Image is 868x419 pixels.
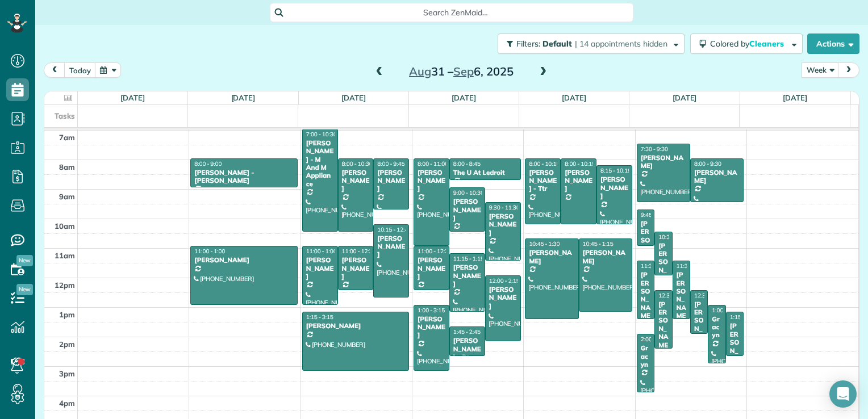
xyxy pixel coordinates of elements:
[802,62,839,78] button: Week
[542,39,573,49] span: Default
[749,39,786,49] span: Cleaners
[194,248,225,255] span: 11:00 - 1:00
[453,198,482,222] div: [PERSON_NAME]
[829,380,857,408] div: Open Intercom Messenger
[640,220,651,277] div: [PERSON_NAME]
[417,256,446,280] div: [PERSON_NAME]
[452,93,476,102] a: [DATE]
[418,307,445,314] span: 1:00 - 3:15
[306,248,337,255] span: 11:00 - 1:00
[342,160,373,167] span: 8:00 - 10:30
[417,169,446,193] div: [PERSON_NAME]
[453,169,518,177] div: The U At Ledroit
[690,33,803,54] button: Colored byCleaners
[453,160,481,167] span: 8:00 - 8:45
[641,262,671,270] span: 11:30 - 1:30
[710,39,788,49] span: Colored by
[377,169,406,193] div: [PERSON_NAME]
[390,65,532,78] h2: 31 – 6, 2025
[600,167,631,174] span: 8:15 - 10:15
[59,192,75,201] span: 9am
[641,145,668,153] span: 7:30 - 9:30
[194,160,222,167] span: 8:00 - 9:00
[306,256,335,280] div: [PERSON_NAME]
[729,322,740,379] div: [PERSON_NAME]
[453,64,474,78] span: Sep
[377,160,404,167] span: 8:00 - 9:45
[711,315,722,340] div: Gracyn
[306,131,337,138] span: 7:00 - 10:30
[712,307,739,314] span: 1:00 - 3:00
[55,251,75,260] span: 11am
[409,64,431,78] span: Aug
[341,93,366,102] a: [DATE]
[641,211,671,219] span: 9:45 - 11:00
[59,310,75,319] span: 1pm
[59,133,75,142] span: 7am
[640,344,651,368] div: Gracyn
[694,169,740,185] div: [PERSON_NAME]
[807,33,859,54] button: Actions
[306,313,333,321] span: 1:15 - 3:15
[516,39,540,49] span: Filters:
[694,300,704,358] div: [PERSON_NAME]
[489,212,518,237] div: [PERSON_NAME]
[59,369,75,378] span: 3pm
[562,93,586,102] a: [DATE]
[417,315,446,340] div: [PERSON_NAME]
[582,249,629,265] div: [PERSON_NAME]
[453,337,482,370] div: [PERSON_NAME] - Btn Systems
[641,336,668,343] span: 2:00 - 4:00
[529,160,560,167] span: 8:00 - 10:15
[55,280,75,290] span: 12pm
[694,160,721,167] span: 8:00 - 9:30
[565,160,595,167] span: 8:00 - 10:15
[658,292,689,299] span: 12:30 - 2:30
[453,255,484,262] span: 11:15 - 1:15
[564,169,593,193] div: [PERSON_NAME]
[377,234,406,259] div: [PERSON_NAME]
[44,62,65,78] button: prev
[194,169,294,185] div: [PERSON_NAME] - [PERSON_NAME]
[673,93,697,102] a: [DATE]
[306,322,406,330] div: [PERSON_NAME]
[600,175,629,200] div: [PERSON_NAME]
[418,160,448,167] span: 8:00 - 11:00
[658,233,692,241] span: 10:30 - 12:00
[453,263,482,288] div: [PERSON_NAME]
[120,93,145,102] a: [DATE]
[676,271,687,328] div: [PERSON_NAME]
[377,226,411,233] span: 10:15 - 12:45
[658,300,669,358] div: [PERSON_NAME]
[489,286,518,310] div: [PERSON_NAME]
[529,240,560,248] span: 10:45 - 1:30
[59,162,75,171] span: 8am
[583,240,614,248] span: 10:45 - 1:15
[489,277,520,284] span: 12:00 - 2:15
[55,221,75,231] span: 10am
[498,33,685,54] button: Filters: Default | 14 appointments hidden
[694,292,725,299] span: 12:30 - 2:00
[453,189,484,196] span: 9:00 - 10:30
[658,242,669,299] div: [PERSON_NAME]
[838,62,859,78] button: next
[16,284,33,295] span: New
[640,154,687,170] div: [PERSON_NAME]
[55,111,75,120] span: Tasks
[59,340,75,349] span: 2pm
[194,256,294,264] div: [PERSON_NAME]
[306,139,335,188] div: [PERSON_NAME] - M And M Appliance
[677,262,707,270] span: 11:30 - 1:30
[341,169,370,193] div: [PERSON_NAME]
[575,39,667,49] span: | 14 appointments hidden
[492,33,685,54] a: Filters: Default | 14 appointments hidden
[342,248,376,255] span: 11:00 - 12:30
[231,93,256,102] a: [DATE]
[640,271,651,328] div: [PERSON_NAME]
[16,255,33,266] span: New
[528,169,557,193] div: [PERSON_NAME] - Ttr
[528,249,575,265] div: [PERSON_NAME]
[418,248,452,255] span: 11:00 - 12:30
[453,328,481,336] span: 1:45 - 2:45
[730,313,757,321] span: 1:15 - 2:45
